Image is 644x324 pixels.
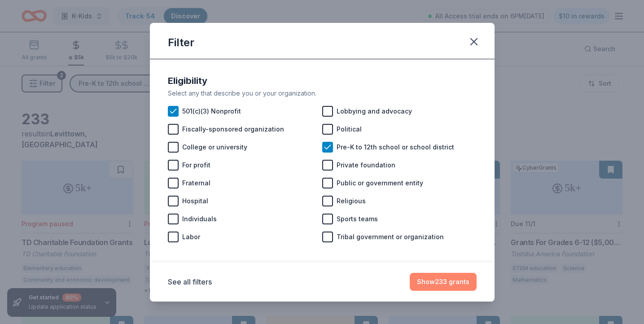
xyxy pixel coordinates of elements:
[337,232,444,242] span: Tribal government or organization
[337,214,378,224] span: Sports teams
[337,178,423,188] span: Public or government entity
[337,124,362,135] span: Political
[182,232,200,242] span: Labor
[337,106,412,117] span: Lobbying and advocacy
[182,142,247,153] span: College or university
[337,160,395,171] span: Private foundation
[168,88,477,99] div: Select any that describe you or your organization.
[182,106,241,117] span: 501(c)(3) Nonprofit
[168,276,212,287] button: See all filters
[168,74,477,88] div: Eligibility
[182,196,208,206] span: Hospital
[410,273,477,291] button: Show233 grants
[337,142,454,153] span: Pre-K to 12th school or school district
[182,214,217,224] span: Individuals
[337,196,366,206] span: Religious
[182,178,210,188] span: Fraternal
[182,124,284,135] span: Fiscally-sponsored organization
[168,35,194,50] div: Filter
[182,160,210,171] span: For profit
